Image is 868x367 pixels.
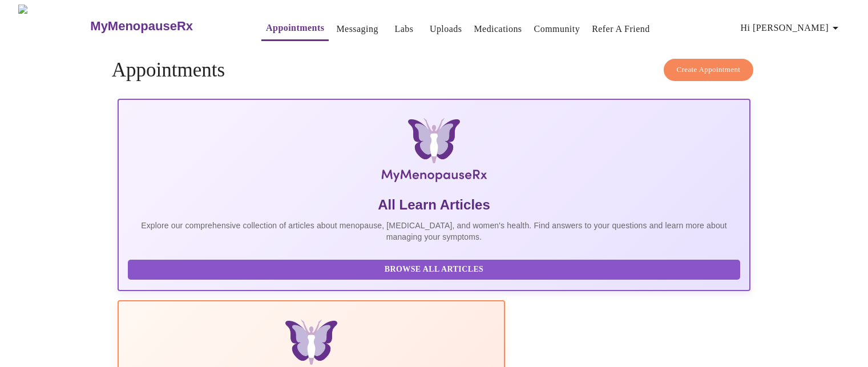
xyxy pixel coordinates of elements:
[664,59,754,81] button: Create Appointment
[332,18,382,41] button: Messaging
[592,21,650,37] a: Refer a Friend
[266,20,324,36] a: Appointments
[587,18,655,41] button: Refer a Friend
[18,5,89,47] img: MyMenopauseRx Logo
[469,18,526,41] button: Medications
[128,196,741,214] h5: All Learn Articles
[223,118,645,187] img: MyMenopauseRx Logo
[139,263,729,277] span: Browse All Articles
[90,19,193,34] h3: MyMenopauseRx
[394,21,413,37] a: Labs
[425,18,467,41] button: Uploads
[112,59,757,82] h4: Appointments
[534,21,580,37] a: Community
[741,20,842,36] span: Hi [PERSON_NAME]
[89,6,239,46] a: MyMenopauseRx
[736,17,847,39] button: Hi [PERSON_NAME]
[128,264,744,273] a: Browse All Articles
[677,63,741,76] span: Create Appointment
[336,21,378,37] a: Messaging
[386,18,422,41] button: Labs
[128,260,741,280] button: Browse All Articles
[530,18,585,41] button: Community
[128,220,741,243] p: Explore our comprehensive collection of articles about menopause, [MEDICAL_DATA], and women's hea...
[474,21,522,37] a: Medications
[261,17,329,41] button: Appointments
[430,21,462,37] a: Uploads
